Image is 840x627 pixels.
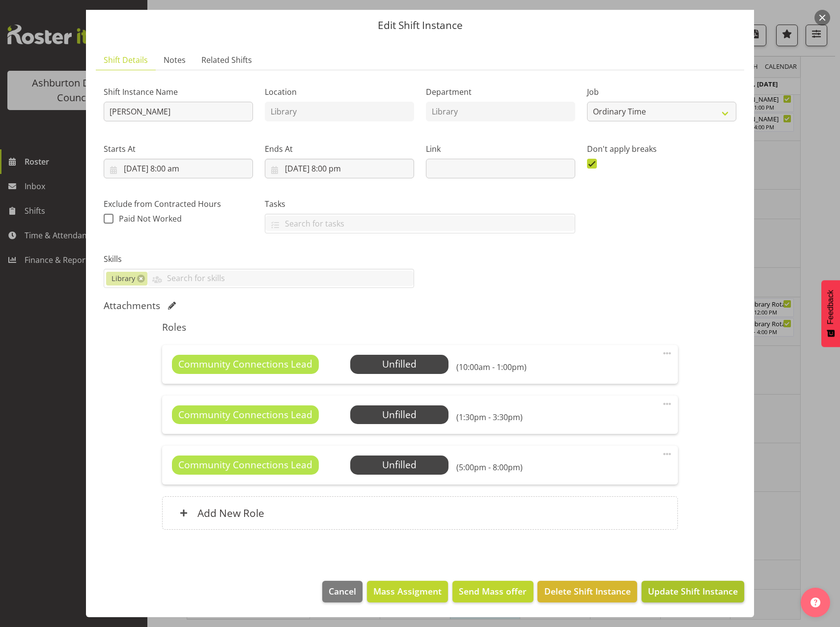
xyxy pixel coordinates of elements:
label: Skills [104,253,414,265]
input: Click to select... [104,159,253,178]
input: Click to select... [265,159,414,178]
span: Delete Shift Instance [544,585,631,598]
button: Feedback - Show survey [821,280,840,347]
span: Feedback [826,290,835,324]
label: Location [265,86,414,98]
span: Shift Details [104,54,148,66]
span: Mass Assigment [373,585,442,598]
span: Unfilled [382,357,417,370]
label: Shift Instance Name [104,86,253,98]
label: Exclude from Contracted Hours [104,198,253,210]
button: Send Mass offer [452,581,533,602]
h5: Roles [162,321,677,333]
span: Unfilled [382,408,417,421]
span: Notes [164,54,186,66]
h6: Add New Role [197,507,264,519]
span: Library [112,273,135,284]
span: Paid Not Worked [119,213,182,224]
button: Update Shift Instance [642,581,744,602]
label: Don't apply breaks [587,143,736,155]
input: Search for tasks [265,216,575,231]
button: Cancel [322,581,363,602]
button: Delete Shift Instance [537,581,637,602]
input: Search for skills [147,271,414,286]
span: Community Connections Lead [178,458,312,472]
span: Send Mass offer [459,585,527,598]
span: Related Shifts [201,54,252,66]
label: Ends At [265,143,414,155]
h6: (1:30pm - 3:30pm) [456,412,523,422]
input: Shift Instance Name [104,102,253,121]
label: Department [426,86,575,98]
span: Community Connections Lead [178,408,312,422]
label: Job [587,86,736,98]
p: Edit Shift Instance [96,20,744,30]
h6: (10:00am - 1:00pm) [456,362,527,372]
label: Starts At [104,143,253,155]
button: Mass Assigment [367,581,448,602]
label: Link [426,143,575,155]
span: Update Shift Instance [648,585,738,598]
label: Tasks [265,198,575,210]
img: help-xxl-2.png [811,598,820,607]
span: Cancel [329,585,356,598]
h5: Attachments [104,300,160,312]
span: Community Connections Lead [178,357,312,371]
span: Unfilled [382,458,417,471]
h6: (5:00pm - 8:00pm) [456,462,523,472]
